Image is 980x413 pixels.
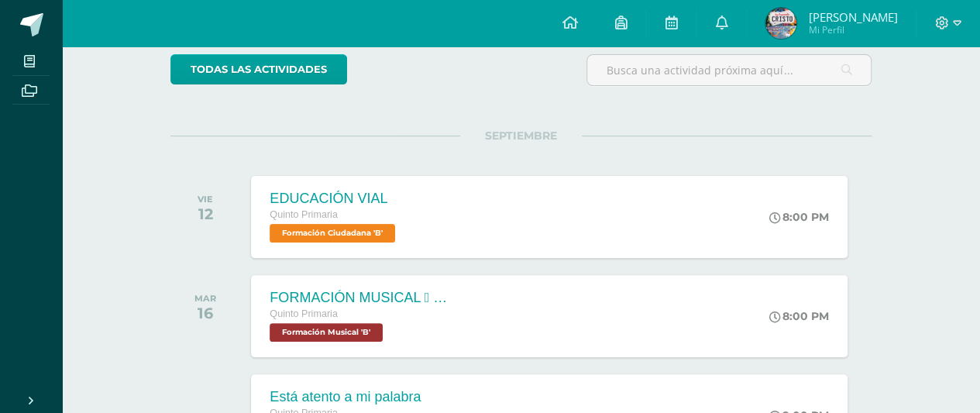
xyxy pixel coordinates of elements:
[170,54,347,84] a: todas las Actividades
[194,304,216,322] div: 16
[270,290,456,306] div: FORMACIÓN MUSICAL  SILENCIOS MUSICALES
[270,224,395,243] span: Formación Ciudadana 'B'
[194,293,216,304] div: MAR
[808,23,897,36] span: Mi Perfil
[808,9,897,25] span: [PERSON_NAME]
[270,191,399,207] div: EDUCACIÓN VIAL
[769,210,829,224] div: 8:00 PM
[198,194,213,205] div: VIE
[769,309,829,323] div: 8:00 PM
[587,55,871,85] input: Busca una actividad próxima aquí...
[270,209,338,220] span: Quinto Primaria
[198,205,213,223] div: 12
[270,323,383,342] span: Formación Musical 'B'
[270,308,338,319] span: Quinto Primaria
[765,8,796,39] img: 8944d75d4b7dc703c2b1fc737ebda6cb.png
[270,389,428,405] div: Está atento a mi palabra
[460,129,582,143] span: SEPTIEMBRE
